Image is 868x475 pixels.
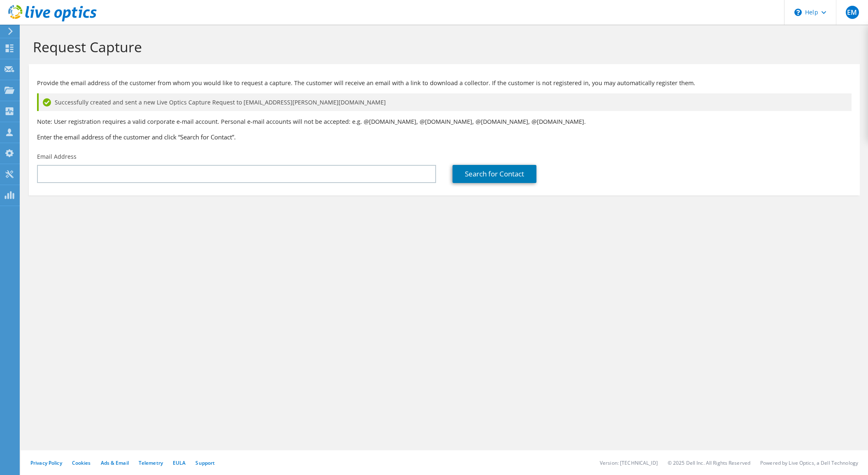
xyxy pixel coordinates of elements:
a: Privacy Policy [30,459,62,466]
p: Note: User registration requires a valid corporate e-mail account. Personal e-mail accounts will ... [37,117,852,126]
p: Provide the email address of the customer from whom you would like to request a capture. The cust... [37,79,852,88]
a: Ads & Email [101,459,129,466]
label: Email Address [37,153,77,161]
span: EM [846,6,859,19]
a: Cookies [72,459,91,466]
h1: Request Capture [33,38,852,56]
a: Telemetry [139,459,163,466]
a: Support [195,459,215,466]
h3: Enter the email address of the customer and click “Search for Contact”. [37,132,852,141]
li: Powered by Live Optics, a Dell Technology [760,459,858,466]
a: EULA [173,459,186,466]
span: Successfully created and sent a new Live Optics Capture Request to [EMAIL_ADDRESS][PERSON_NAME][D... [55,98,386,107]
svg: \n [794,9,802,16]
li: Version: [TECHNICAL_ID] [600,459,658,466]
li: © 2025 Dell Inc. All Rights Reserved [668,459,750,466]
a: Search for Contact [453,165,536,183]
